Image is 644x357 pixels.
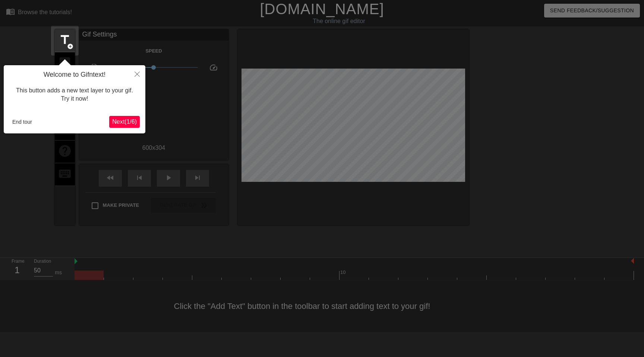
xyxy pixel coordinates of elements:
[129,65,145,82] button: Close
[9,116,35,127] button: End tour
[112,119,137,125] span: Next ( 1 / 6 )
[9,79,140,111] div: This button adds a new text layer to your gif. Try it now!
[109,116,140,128] button: Next
[9,71,140,79] h4: Welcome to Gifntext!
